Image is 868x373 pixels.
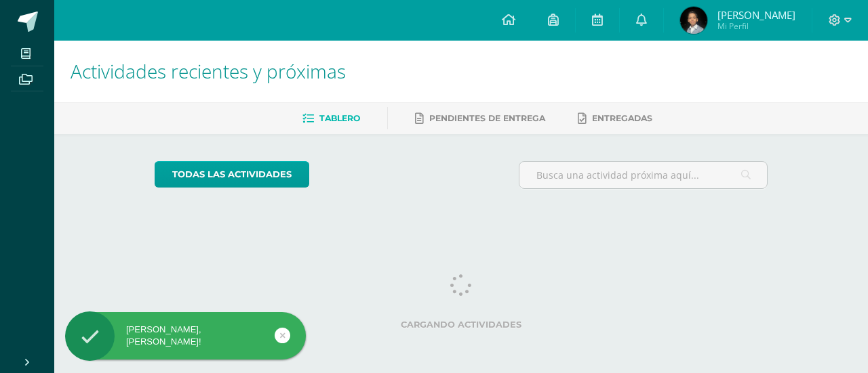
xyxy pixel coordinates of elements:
a: Tablero [302,108,360,129]
a: Pendientes de entrega [415,108,545,129]
img: 5b21720c3319441e3c2abe9f2d53552b.png [680,7,707,34]
span: Entregadas [592,113,652,123]
span: Actividades recientes y próximas [71,58,346,84]
span: Pendientes de entrega [429,113,545,123]
label: Cargando actividades [155,320,768,330]
div: [PERSON_NAME], [PERSON_NAME]! [65,324,306,348]
span: Tablero [319,113,360,123]
a: Entregadas [578,108,652,129]
input: Busca una actividad próxima aquí... [519,162,768,188]
span: [PERSON_NAME] [717,8,795,22]
a: todas las Actividades [155,161,309,188]
span: Mi Perfil [717,20,795,32]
